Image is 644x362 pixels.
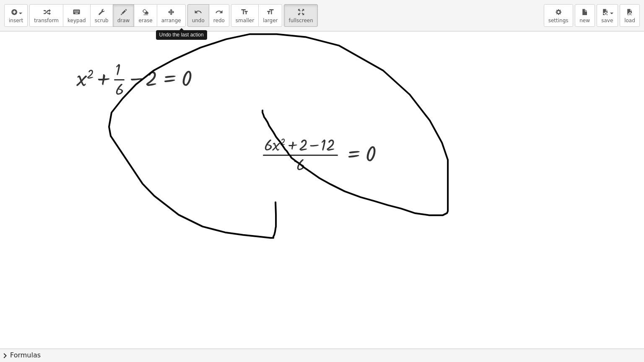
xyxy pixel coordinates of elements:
[134,4,157,27] button: erase
[215,7,223,17] i: redo
[601,18,613,23] span: save
[258,4,282,27] button: format_sizelarger
[620,4,640,27] button: load
[68,18,86,23] span: keypad
[266,7,274,17] i: format_size
[213,18,225,23] span: redo
[284,4,317,27] button: fullscreen
[157,4,186,27] button: arrange
[34,18,59,23] span: transform
[156,30,207,40] div: Undo the last action
[161,18,181,23] span: arrange
[579,18,590,23] span: new
[597,4,618,27] button: save
[138,18,152,23] span: erase
[63,4,91,27] button: keyboardkeypad
[544,4,573,27] button: settings
[241,7,249,17] i: format_size
[95,18,109,23] span: scrub
[624,18,635,23] span: load
[90,4,113,27] button: scrub
[575,4,595,27] button: new
[548,18,569,23] span: settings
[9,18,23,23] span: insert
[209,4,229,27] button: redoredo
[113,4,135,27] button: draw
[187,4,209,27] button: undoundo
[117,18,130,23] span: draw
[29,4,63,27] button: transform
[194,7,202,17] i: undo
[288,18,313,23] span: fullscreen
[192,18,205,23] span: undo
[236,18,254,23] span: smaller
[263,18,278,23] span: larger
[231,4,259,27] button: format_sizesmaller
[73,7,80,17] i: keyboard
[4,4,28,27] button: insert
